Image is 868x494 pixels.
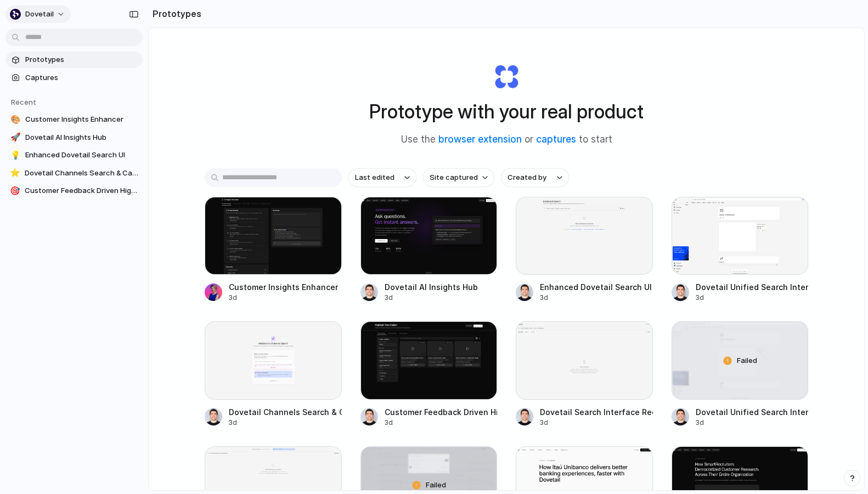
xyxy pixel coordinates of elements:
span: Dovetail Channels Search & Categorization [25,168,138,179]
div: Customer Feedback Driven Highlight Reel Builder [385,406,498,418]
a: 🚀Dovetail AI Insights Hub [5,129,143,146]
button: Created by [501,168,569,187]
span: Last edited [355,172,394,183]
a: ⭐Dovetail Channels Search & Categorization [5,165,143,181]
div: Dovetail Search Interface Redesign [540,406,653,418]
span: Use the or to start [401,133,612,147]
div: 🎯 [10,185,20,196]
span: Created by [508,172,546,183]
a: browser extension [438,134,522,145]
div: 3d [540,418,653,428]
div: 3d [385,293,478,303]
a: Dovetail Channels Search & CategorizationDovetail Channels Search & Categorization3d [205,321,342,427]
div: 3d [229,418,342,428]
a: Enhanced Dovetail Search UIEnhanced Dovetail Search UI3d [516,197,653,303]
div: Dovetail AI Insights Hub [385,281,478,293]
h1: Prototype with your real product [369,97,644,126]
div: 💡 [10,150,21,161]
div: 3d [540,293,652,303]
span: dovetail [25,9,54,20]
div: Dovetail Channels Search & Categorization [229,406,342,418]
a: captures [536,134,576,145]
div: Dovetail Unified Search Interface [696,281,809,293]
a: 🎨Customer Insights Enhancer [5,111,143,128]
a: Captures [5,70,143,86]
a: Dovetail Unified Search InterfaceDovetail Unified Search Interface3d [672,197,809,303]
a: Customer Insights EnhancerCustomer Insights Enhancer3d [205,197,342,303]
div: Dovetail Unified Search Interface [696,406,809,418]
a: Dovetail AI Insights HubDovetail AI Insights Hub3d [360,197,498,303]
h2: Prototypes [148,7,201,20]
div: Customer Insights Enhancer [229,281,338,293]
div: 3d [696,293,809,303]
span: Dovetail AI Insights Hub [25,132,138,143]
a: 🎯Customer Feedback Driven Highlight Reel Builder [5,183,143,199]
div: 3d [696,418,809,428]
a: Dovetail Unified Search InterfaceFailedDovetail Unified Search Interface3d [672,321,809,427]
div: 3d [385,418,498,428]
div: 🚀 [10,132,21,143]
span: Recent [11,98,36,106]
span: Enhanced Dovetail Search UI [25,150,138,161]
button: Last edited [348,168,416,187]
span: Captures [25,72,138,83]
div: 🎨 [10,114,21,125]
span: Customer Feedback Driven Highlight Reel Builder [25,185,138,196]
a: 💡Enhanced Dovetail Search UI [5,147,143,163]
div: 3d [229,293,338,303]
a: Prototypes [5,52,143,68]
a: Dovetail Search Interface RedesignDovetail Search Interface Redesign3d [516,321,653,427]
button: dovetail [5,5,71,23]
div: ⭐ [10,168,20,179]
span: Failed [426,480,446,491]
a: Customer Feedback Driven Highlight Reel BuilderCustomer Feedback Driven Highlight Reel Builder3d [360,321,498,427]
span: Customer Insights Enhancer [25,114,138,125]
span: Site captured [430,172,478,183]
span: Prototypes [25,54,138,65]
div: Enhanced Dovetail Search UI [540,281,652,293]
span: Failed [737,355,757,366]
button: Site captured [423,168,494,187]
